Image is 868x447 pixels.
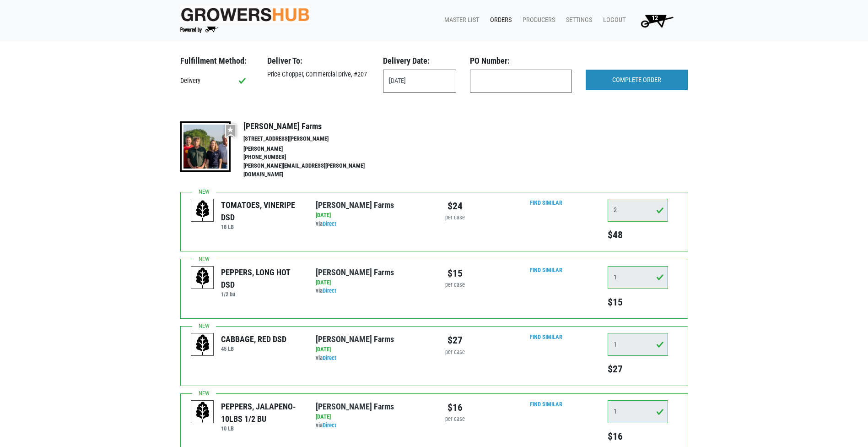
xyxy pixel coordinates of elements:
[221,400,302,425] div: PEPPERS, JALAPENO- 10LBS 1/2 BU
[441,199,469,213] div: $24
[221,199,302,223] div: TOMATOES, VINERIPE DSD
[323,287,336,294] a: Direct
[596,11,629,29] a: Logout
[316,334,394,344] a: [PERSON_NAME] Farms
[180,121,231,172] img: thumbnail-8a08f3346781c529aa742b86dead986c.jpg
[221,291,302,298] h6: 1/2 bu
[608,400,668,423] input: Qty
[515,11,559,29] a: Producers
[316,287,427,295] div: via
[243,153,384,162] li: [PHONE_NUMBER]
[608,266,668,289] input: Qty
[441,348,469,357] div: per case
[316,278,427,287] div: [DATE]
[316,211,427,220] div: [DATE]
[441,213,469,222] div: per case
[316,200,394,210] a: [PERSON_NAME] Farms
[608,296,668,308] h5: $15
[191,199,214,222] img: placeholder-variety-43d6402dacf2d531de610a020419775a.svg
[243,135,384,143] li: [STREET_ADDRESS][PERSON_NAME]
[441,333,469,348] div: $27
[586,70,688,91] input: COMPLETE ORDER
[180,6,310,23] img: original-fc7597fdc6adbb9d0e2ae620e786d1a2.jpg
[441,415,469,424] div: per case
[608,431,668,442] h5: $16
[323,422,336,429] a: Direct
[629,11,681,30] a: 12
[243,145,384,153] li: [PERSON_NAME]
[608,363,668,375] h5: $27
[316,345,427,354] div: [DATE]
[221,345,286,352] h6: 45 LB
[608,333,668,356] input: Qty
[323,220,336,227] a: Direct
[221,223,302,230] h6: 18 LB
[608,229,668,241] h5: $48
[530,401,562,408] a: Find Similar
[191,401,214,424] img: placeholder-variety-43d6402dacf2d531de610a020419775a.svg
[191,333,214,356] img: placeholder-variety-43d6402dacf2d531de610a020419775a.svg
[530,333,562,340] a: Find Similar
[316,267,394,277] a: [PERSON_NAME] Farms
[243,121,384,131] h4: [PERSON_NAME] Farms
[243,162,384,179] li: [PERSON_NAME][EMAIL_ADDRESS][PERSON_NAME][DOMAIN_NAME]
[191,267,214,289] img: placeholder-variety-43d6402dacf2d531de610a020419775a.svg
[470,56,572,66] h3: PO Number:
[260,70,376,80] div: Price Chopper, Commercial Drive, #207
[221,425,302,432] h6: 10 LB
[221,266,302,291] div: PEPPERS, LONG HOT DSD
[180,56,253,66] h3: Fulfillment Method:
[180,27,218,33] img: Powered by Big Wheelbarrow
[383,56,456,66] h3: Delivery Date:
[530,267,562,273] a: Find Similar
[221,333,286,345] div: CABBAGE, RED DSD
[316,413,427,421] div: [DATE]
[441,400,469,415] div: $16
[383,70,456,93] input: Select Date
[316,402,394,411] a: [PERSON_NAME] Farms
[530,199,562,206] a: Find Similar
[608,199,668,222] input: Qty
[316,220,427,229] div: via
[652,14,658,22] span: 12
[316,421,427,430] div: via
[441,266,469,281] div: $15
[441,281,469,289] div: per case
[559,11,596,29] a: Settings
[323,354,336,361] a: Direct
[437,11,483,29] a: Master List
[636,11,677,30] img: Cart
[267,56,369,66] h3: Deliver To:
[483,11,515,29] a: Orders
[316,354,427,363] div: via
